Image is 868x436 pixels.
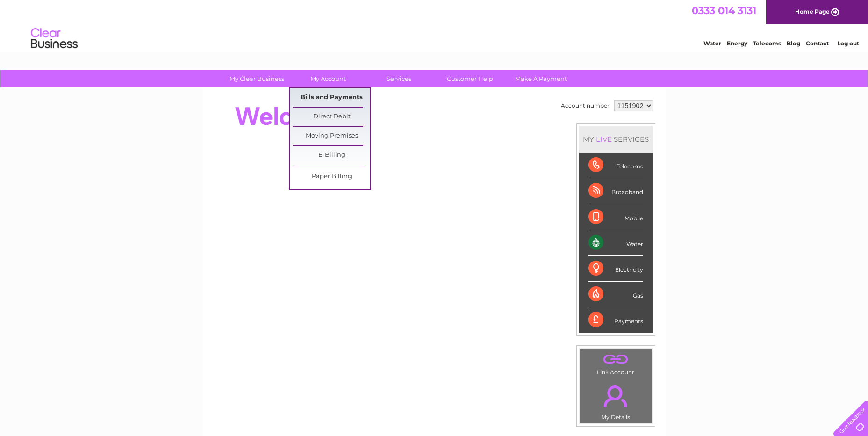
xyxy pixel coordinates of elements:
[588,230,643,256] div: Water
[293,108,370,126] a: Direct Debit
[594,135,614,144] div: LIVE
[293,88,370,107] a: Bills and Payments
[214,5,655,45] div: Clear Business is a trading name of Verastar Limited (registered in [GEOGRAPHIC_DATA] No. 3667643...
[588,204,643,230] div: Mobile
[588,307,643,333] div: Payments
[582,380,649,413] a: .
[588,178,643,204] div: Broadband
[559,98,612,114] td: Account number
[289,70,366,87] a: My Account
[360,70,438,87] a: Services
[787,40,800,47] a: Blog
[580,349,652,378] td: Link Account
[293,146,370,165] a: E-Billing
[753,40,781,47] a: Telecoms
[580,378,652,423] td: My Details
[579,126,653,153] div: MY SERVICES
[502,70,580,87] a: Make A Payment
[837,40,859,47] a: Log out
[703,40,721,47] a: Water
[431,70,509,87] a: Customer Help
[218,70,295,87] a: My Clear Business
[293,127,370,145] a: Moving Premises
[582,351,649,368] a: .
[30,24,78,53] img: logo.png
[588,282,643,307] div: Gas
[692,5,756,16] a: 0333 014 3131
[293,167,370,186] a: Paper Billing
[588,153,643,178] div: Telecoms
[727,40,747,47] a: Energy
[588,256,643,282] div: Electricity
[806,40,829,47] a: Contact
